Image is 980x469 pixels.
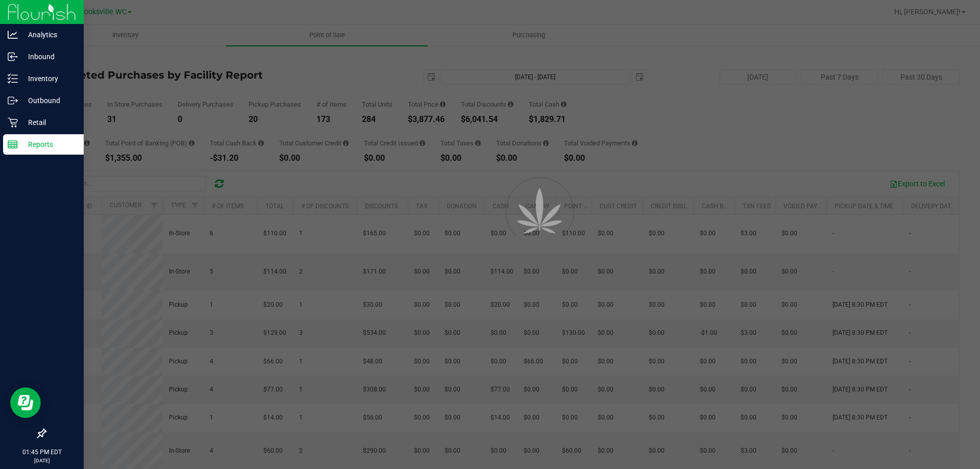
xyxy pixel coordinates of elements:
[5,457,79,464] p: [DATE]
[10,387,41,418] iframe: Resource center
[18,116,79,129] p: Retail
[18,29,79,41] p: Analytics
[8,95,18,106] inline-svg: Outbound
[18,72,79,85] p: Inventory
[8,73,18,84] inline-svg: Inventory
[8,30,18,40] inline-svg: Analytics
[8,52,18,62] inline-svg: Inbound
[8,139,18,150] inline-svg: Reports
[8,117,18,128] inline-svg: Retail
[18,94,79,107] p: Outbound
[18,138,79,151] p: Reports
[18,51,79,63] p: Inbound
[5,448,79,457] p: 01:45 PM EDT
